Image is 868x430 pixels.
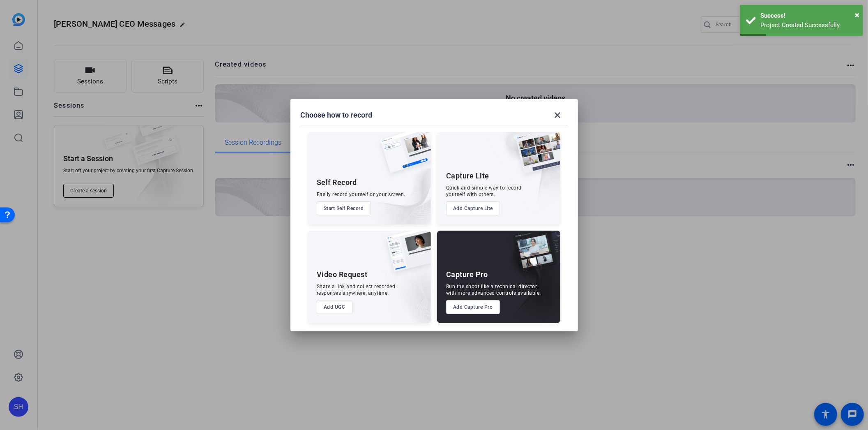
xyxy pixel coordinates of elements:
div: Video Request [317,270,368,280]
img: embarkstudio-ugc-content.png [383,256,431,323]
img: self-record.png [374,132,431,181]
div: Share a link and collect recorded responses anywhere, anytime. [317,283,396,296]
img: embarkstudio-capture-pro.png [500,241,560,323]
div: Capture Pro [446,270,488,280]
div: Run the shoot like a technical director, with more advanced controls available. [446,283,541,296]
div: Project Created Successfully [760,21,857,30]
img: ugc-content.png [380,231,431,280]
div: Success! [760,11,857,21]
div: Capture Lite [446,171,489,181]
button: Start Self Record [317,201,371,215]
div: Quick and simple way to record yourself with others. [446,185,522,198]
button: Add Capture Lite [446,201,500,215]
mat-icon: close [553,110,563,120]
div: Self Record [317,178,357,187]
button: Close [855,9,859,21]
button: Add Capture Pro [446,300,500,314]
img: capture-pro.png [506,231,560,281]
img: capture-lite.png [509,132,560,182]
div: Easily record yourself or your screen. [317,191,405,198]
span: × [855,10,859,20]
button: Add UGC [317,300,352,314]
img: embarkstudio-capture-lite.png [487,132,560,214]
h1: Choose how to record [301,110,373,120]
img: embarkstudio-self-record.png [359,150,431,224]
